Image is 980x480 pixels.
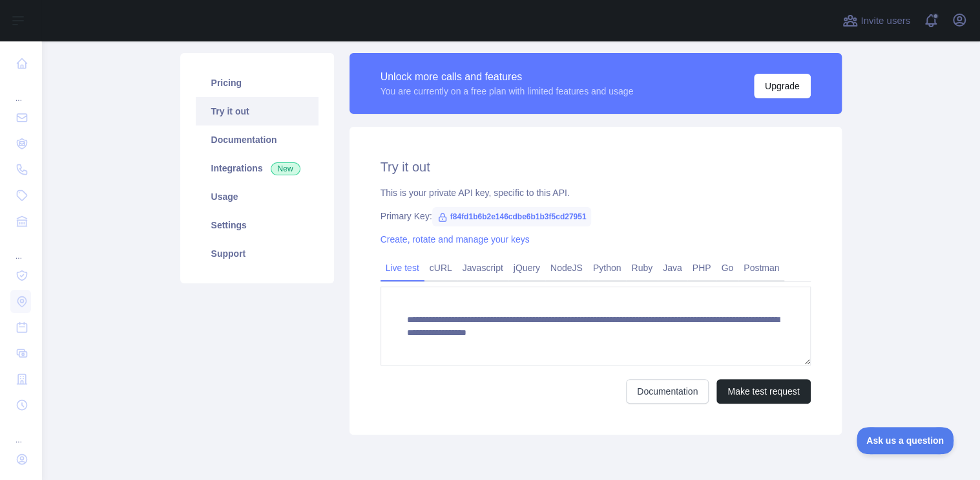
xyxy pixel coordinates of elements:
a: Pricing [196,69,318,97]
a: Ruby [626,257,658,278]
a: Support [196,239,318,268]
a: Documentation [626,379,709,404]
button: Make test request [716,379,810,404]
a: Usage [196,182,318,211]
div: ... [10,78,31,104]
a: Javascript [457,257,508,278]
div: This is your private API key, specific to this API. [381,186,811,199]
a: jQuery [508,257,545,278]
div: ... [10,235,31,261]
div: Primary Key: [381,210,811,223]
a: Create, rotate and manage your keys [381,234,530,245]
iframe: Toggle Customer Support [857,427,954,454]
a: Postman [738,257,784,278]
button: Upgrade [754,74,811,98]
a: Live test [381,257,424,278]
div: ... [10,419,31,445]
a: Python [588,257,627,278]
a: cURL [424,257,457,278]
span: f84fd1b6b2e146cdbe6b1b3f5cd27951 [432,207,592,226]
span: New [271,162,300,175]
h2: Try it out [381,158,811,176]
a: PHP [687,257,716,278]
span: Invite users [860,14,910,28]
div: You are currently on a free plan with limited features and usage [381,85,634,98]
a: Java [658,257,687,278]
a: Documentation [196,125,318,154]
div: Unlock more calls and features [381,69,634,85]
a: Settings [196,211,318,239]
a: NodeJS [545,257,588,278]
a: Integrations New [196,154,318,182]
button: Invite users [840,10,913,31]
a: Try it out [196,97,318,125]
a: Go [716,257,738,278]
